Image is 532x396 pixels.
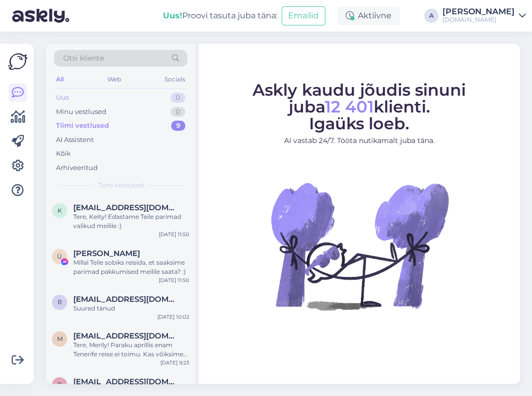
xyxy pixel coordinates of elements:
[56,93,69,103] div: Uus
[338,7,400,25] div: Aktiivne
[98,181,144,190] span: Tiimi vestlused
[56,135,94,145] div: AI Assistent
[8,52,27,71] img: Askly Logo
[58,381,62,388] span: p
[159,276,189,284] div: [DATE] 11:50
[160,359,189,366] div: [DATE] 9:23
[63,53,104,64] span: Otsi kliente
[57,335,63,343] span: m
[424,9,438,23] div: A
[56,107,106,117] div: Minu vestlused
[73,304,189,313] div: Suured tänud
[162,73,187,86] div: Socials
[268,154,451,337] img: No Chat active
[73,258,189,276] div: Millal Teile sobiks reisida, et saaksime parimad pakkumised meilile saata? :)
[73,249,140,258] span: Ülle Ütt
[163,11,182,20] b: Uus!
[157,313,189,321] div: [DATE] 10:02
[325,97,374,117] span: 12 401
[171,121,185,131] div: 9
[73,331,179,341] span: merilymannik@gmail.com
[442,8,515,16] div: [PERSON_NAME]
[73,295,179,304] span: reimo.toomast@mail.ee
[159,231,189,238] div: [DATE] 11:50
[56,121,109,131] div: Tiimi vestlused
[58,298,62,306] span: r
[163,10,277,22] div: Proovi tasuta juba täna:
[282,6,325,25] button: Emailid
[442,16,515,24] div: [DOMAIN_NAME]
[56,149,71,159] div: Kõik
[171,107,185,117] div: 0
[253,80,466,133] span: Askly kaudu jõudis sinuni juba klienti. Igaüks loeb.
[208,135,511,146] p: AI vastab 24/7. Tööta nutikamalt juba täna.
[58,207,62,214] span: k
[442,8,526,24] a: [PERSON_NAME][DOMAIN_NAME]
[73,341,189,359] div: Tere, Merily! Paraku aprillis enam Tenerife reise ei toimu. Kas võiksime Teile pakkuda muid sihtk...
[105,73,123,86] div: Web
[54,73,66,86] div: All
[56,163,98,173] div: Arhiveeritud
[73,203,179,212] span: keityrikken@gmail.com
[73,377,179,386] span: pukinna@live.com
[171,93,185,103] div: 0
[73,212,189,231] div: Tere, Keity! Edastame Teile parimad valikud meilile :)
[57,252,62,260] span: Ü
